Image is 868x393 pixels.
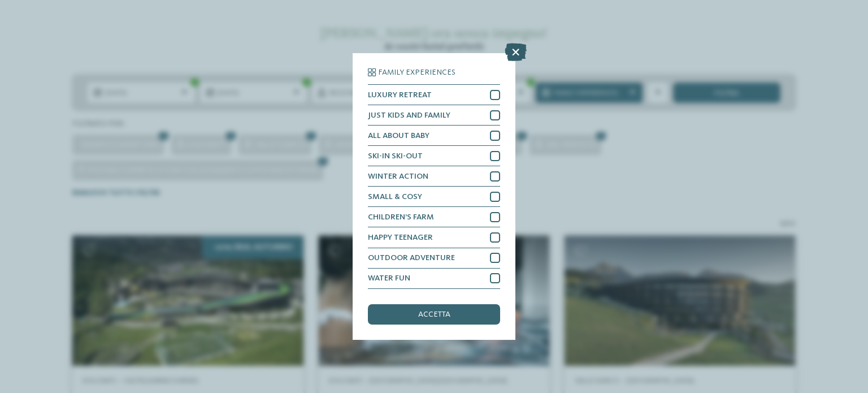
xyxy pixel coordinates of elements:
span: OUTDOOR ADVENTURE [368,254,455,262]
span: Family Experiences [378,68,455,76]
span: LUXURY RETREAT [368,91,432,99]
span: WINTER ACTION [368,172,428,180]
span: WATER FUN [368,274,410,282]
span: HAPPY TEENAGER [368,234,433,241]
span: accetta [418,310,450,318]
span: ALL ABOUT BABY [368,132,429,140]
span: SKI-IN SKI-OUT [368,152,423,160]
span: CHILDREN’S FARM [368,213,434,221]
span: SMALL & COSY [368,193,422,201]
span: JUST KIDS AND FAMILY [368,111,450,119]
